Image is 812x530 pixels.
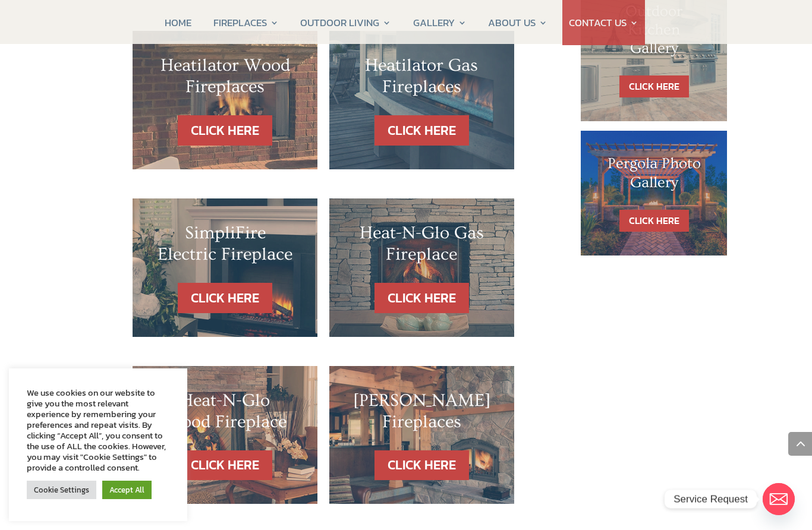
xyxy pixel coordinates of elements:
h2: Heatilator Wood Fireplaces [156,55,294,103]
a: Email [763,483,795,515]
h2: [PERSON_NAME] Fireplaces [353,390,490,438]
a: CLICK HERE [619,210,689,232]
a: Accept All [102,481,152,499]
h2: Heat-N-Glo Wood Fireplace [156,390,294,438]
a: CLICK HERE [178,115,272,146]
h1: Pergola Photo Gallery [605,154,703,197]
h2: Heat-N-Glo Gas Fireplace [353,222,490,271]
a: CLICK HERE [374,115,469,146]
div: We use cookies on our website to give you the most relevant experience by remembering your prefer... [27,387,169,473]
a: Cookie Settings [27,481,96,499]
a: CLICK HERE [178,283,272,313]
a: CLICK HERE [374,283,469,313]
a: CLICK HERE [619,75,689,97]
a: CLICK HERE [178,450,272,481]
h2: SimpliFire Electric Fireplace [156,222,294,271]
a: CLICK HERE [374,450,469,481]
h2: Heatilator Gas Fireplaces [353,55,490,103]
